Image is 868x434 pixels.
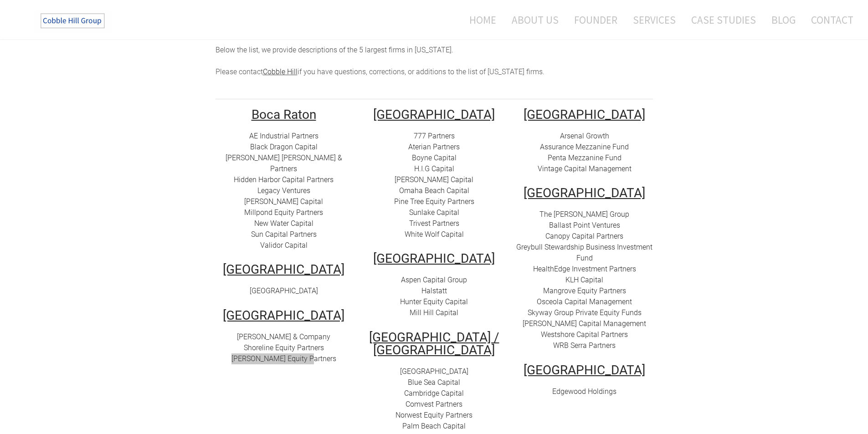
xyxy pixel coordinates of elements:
a: Contact [804,8,853,32]
a: Mill Hill Capital [410,308,458,317]
a: KLH Capital [565,276,603,284]
span: ​​ [565,276,603,284]
a: H.I.G Capital [414,164,454,173]
a: Osceola Capital Management [537,297,632,306]
u: ​[GEOGRAPHIC_DATA] [524,107,645,122]
a: [PERSON_NAME] [PERSON_NAME] & Partners [226,153,342,173]
u: [GEOGRAPHIC_DATA] [524,363,645,378]
a: Cobble Hill [263,67,298,76]
a: Assurance Mezzanine Fund [540,143,629,151]
u: [GEOGRAPHIC_DATA] [373,107,495,122]
a: [PERSON_NAME] Capital Management [523,319,646,328]
u: [GEOGRAPHIC_DATA] [524,185,645,200]
a: Comvest Partners [406,400,462,408]
a: Edgewood Holdings [552,387,616,396]
u: [GEOGRAPHIC_DATA] [223,308,344,323]
a: Boyne Capital [412,153,457,162]
a: Norwest Equity Partners [395,411,473,419]
a: Shoreline Equity Partners [244,343,324,352]
a: [PERSON_NAME] & Company [237,332,330,341]
u: [GEOGRAPHIC_DATA] / [GEOGRAPHIC_DATA] [369,330,499,357]
u: [GEOGRAPHIC_DATA] [373,251,495,266]
font: C [406,400,410,408]
a: Validor Capital [260,241,308,250]
a: Black Dragon Capital [250,143,318,151]
a: Hunter Equity Capital [400,297,468,306]
a: 777 Partners [414,132,455,140]
a: Greybull Stewardship Business Investment Fund [516,243,652,262]
a: Case Studies [684,8,763,32]
a: Services [626,8,683,32]
a: Cambridge Capital [404,389,464,398]
a: Blue Sea Capital [408,378,460,387]
a: AE Industrial Partners [249,132,318,140]
a: Palm Beach Capital [402,422,466,430]
a: WRB Serra Partners [553,341,616,350]
a: [GEOGRAPHIC_DATA] [250,286,318,295]
a: [GEOGRAPHIC_DATA] [400,367,468,376]
img: The Cobble Hill Group LLC [35,10,112,32]
a: Canopy Capital Partners [545,232,623,240]
a: Ballast Point Ventures [549,221,620,230]
a: Hidden Harbor Capital Partners [234,175,334,184]
a: Omaha Beach Capital [399,186,469,195]
div: ​ [366,366,503,432]
a: Vintage Capital Management [538,164,632,173]
a: Sun Capital Partners [251,230,317,239]
a: Pine Tree Equity Partners [394,197,474,206]
a: Home [456,8,503,32]
a: HealthEdge Investment Partners [533,265,636,273]
a: ​Mangrove Equity Partners [543,286,626,295]
a: Millpond Equity Partners [244,208,323,217]
a: White Wolf Capital [405,230,464,239]
a: The [PERSON_NAME] Group [539,210,629,219]
span: Please contact if you have questions, corrections, or additions to the list of [US_STATE] firms. [216,67,544,76]
u: [GEOGRAPHIC_DATA] [223,262,344,277]
a: Legacy Ventures [257,186,310,195]
a: Blog [765,8,802,32]
a: Skyway Group Private Equity Funds [528,308,642,317]
a: Arsenal Growth [560,132,609,140]
a: [PERSON_NAME] Equity Partners [231,354,336,363]
a: [PERSON_NAME] Capital [244,197,323,206]
a: Halstatt [421,286,447,295]
a: Penta Mezzanine Fund [548,153,621,162]
a: Westshore Capital Partners [541,330,628,339]
a: About Us [505,8,565,32]
u: Boca Raton [252,107,316,122]
a: Founder [567,8,624,32]
a: Aspen Capital Group [401,276,467,284]
a: Trivest Partners [409,219,459,228]
a: New Water Capital [254,219,313,228]
a: Sunlake Capital [409,208,459,217]
a: [PERSON_NAME] Capital [395,175,473,184]
a: Aterian Partners [408,143,460,151]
